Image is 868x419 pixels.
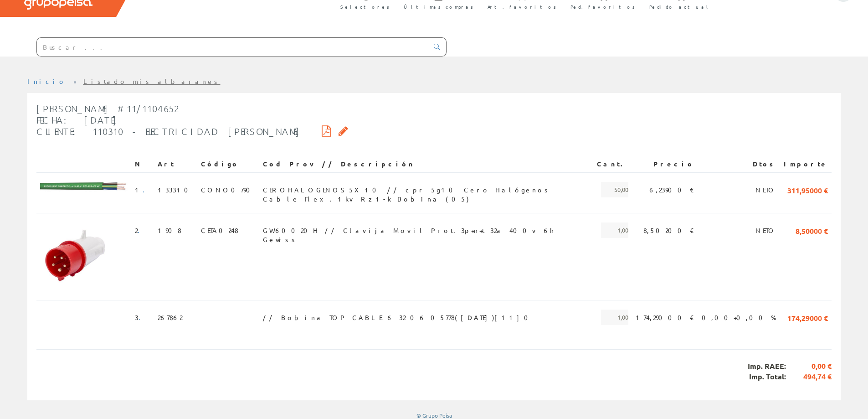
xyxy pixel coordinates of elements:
a: . [143,186,150,194]
span: NETO [755,222,776,238]
span: Pedido actual [649,2,711,11]
th: N [131,156,154,172]
span: Últimas compras [404,2,473,11]
span: 0,00 € [786,361,832,372]
span: Art. favoritos [488,2,556,11]
a: . [138,226,145,234]
i: Solicitar por email copia firmada [339,128,348,134]
input: Buscar ... [37,38,428,56]
span: Ped. favoritos [570,2,635,11]
span: 311,95000 € [787,182,828,197]
th: Importe [780,156,832,172]
span: // Bobina TOP CABLE 6 32-06-05778([DATE])[11]0 [263,310,534,325]
span: 0,00+0,00 % [702,310,776,325]
th: Art [154,156,197,172]
th: Precio [632,156,698,172]
span: GW60020H // Clavija Movil Prot.3p+n+t 32a 400v 6h Gewiss [263,222,590,238]
th: Cant. [593,156,632,172]
span: CETA0248 [201,222,238,238]
span: 494,74 € [786,372,832,382]
th: Código [197,156,259,172]
th: Cod Prov // Descripción [259,156,593,172]
span: Selectores [340,2,390,11]
span: 6,23900 € [649,182,694,197]
span: 174,29000 € [787,310,828,325]
span: 50,00 [601,182,628,197]
span: 174,29000 € [636,310,694,325]
i: Descargar PDF [322,128,331,134]
img: Foto artículo (150x150) [40,222,108,291]
span: 1,00 [601,222,628,238]
a: Listado mis albaranes [83,77,221,85]
span: 267862 [158,310,182,325]
th: Dtos [698,156,780,172]
span: 1 [135,182,150,197]
span: 133310 [158,182,194,197]
img: Foto artículo (192x22.231578947368) [40,182,128,192]
a: . [139,313,146,321]
span: 1,00 [601,310,628,325]
span: 1908 [158,222,181,238]
span: 2 [135,222,145,238]
span: CEROHALOGENOS5X10 // cpr 5g10 Cero Halógenos Cable Flex.1kv Rz1-k Bobina (05) [263,182,590,197]
span: NETO [755,182,776,197]
div: Imp. RAEE: Imp. Total: [36,349,832,393]
span: 8,50200 € [643,222,694,238]
a: Inicio [27,77,66,85]
span: CONO0790 [201,182,256,197]
span: 3 [135,310,146,325]
span: [PERSON_NAME] #11/1104652 Fecha: [DATE] Cliente: 110310 - ELECTRICIDAD [PERSON_NAME] [36,103,300,137]
span: 8,50000 € [796,222,828,238]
